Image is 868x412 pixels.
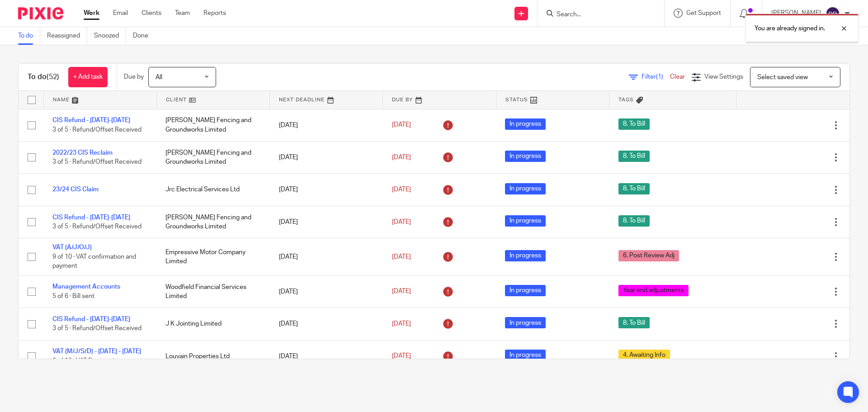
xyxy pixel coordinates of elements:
[618,183,650,194] span: 8. To Bill
[392,186,411,193] span: [DATE]
[156,275,269,308] td: Woodfield Financial Services Limited
[203,9,226,18] a: Reports
[156,109,269,141] td: [PERSON_NAME] Fencing and Groundworks Limited
[156,238,269,275] td: Empressive Motor Company Limited
[175,9,190,18] a: Team
[670,74,685,80] a: Clear
[28,72,59,82] h1: To do
[94,27,126,45] a: Snoozed
[52,316,130,322] a: CIS Refund - [DATE]-[DATE]
[618,317,650,328] span: 8. To Bill
[156,340,269,372] td: Louvain Properties Ltd
[618,97,634,102] span: Tags
[84,9,99,18] a: Work
[618,285,689,296] span: Year end adjustments
[52,150,113,156] a: 2022/23 CIS Reclaim
[47,27,87,45] a: Reassigned
[505,118,546,130] span: In progress
[52,244,92,251] a: VAT (A/J/O/J)
[642,74,670,80] span: Filter
[52,127,142,133] span: 3 of 5 · Refund/Offset Received
[618,215,650,227] span: 8. To Bill
[392,154,411,161] span: [DATE]
[270,238,383,275] td: [DATE]
[156,74,162,81] span: All
[505,215,546,227] span: In progress
[52,186,99,193] a: 23/24 CIS Claim
[52,159,142,165] span: 3 of 5 · Refund/Offset Received
[52,358,121,364] span: 3 of 10 · VAT Preparation
[392,289,411,295] span: [DATE]
[52,325,142,331] span: 3 of 5 · Refund/Offset Received
[156,174,269,206] td: Jrc Electrical Services Ltd
[270,275,383,308] td: [DATE]
[156,141,269,173] td: [PERSON_NAME] Fencing and Groundworks Limited
[52,254,136,270] span: 9 of 10 · VAT confirmation and payment
[505,285,546,296] span: In progress
[52,223,142,230] span: 3 of 5 · Refund/Offset Received
[392,353,411,360] span: [DATE]
[156,206,269,238] td: [PERSON_NAME] Fencing and Groundworks Limited
[156,308,269,340] td: J K Jointing Limited
[270,340,383,372] td: [DATE]
[826,6,840,21] img: svg%3E
[52,348,141,355] a: VAT (M/J/S/D) - [DATE] - [DATE]
[505,350,546,361] span: In progress
[392,254,411,260] span: [DATE]
[505,151,546,162] span: In progress
[505,317,546,328] span: In progress
[52,293,94,299] span: 5 of 6 · Bill sent
[18,7,63,19] img: Pixie
[505,250,546,261] span: In progress
[270,109,383,141] td: [DATE]
[505,183,546,194] span: In progress
[18,27,40,45] a: To do
[618,151,650,162] span: 8. To Bill
[270,141,383,173] td: [DATE]
[704,74,743,80] span: View Settings
[52,117,130,123] a: CIS Refund - [DATE]-[DATE]
[47,73,59,81] span: (52)
[52,214,130,221] a: CIS Refund - [DATE]-[DATE]
[68,67,108,87] a: + Add task
[52,284,120,290] a: Management Accounts
[618,350,670,361] span: 4. Awaiting Info
[757,74,808,81] span: Select saved view
[270,174,383,206] td: [DATE]
[755,24,825,33] p: You are already signed in.
[113,9,128,18] a: Email
[392,219,411,225] span: [DATE]
[142,9,161,18] a: Clients
[618,118,650,130] span: 8. To Bill
[133,27,155,45] a: Done
[270,308,383,340] td: [DATE]
[656,74,663,80] span: (1)
[392,321,411,327] span: [DATE]
[392,122,411,128] span: [DATE]
[270,206,383,238] td: [DATE]
[124,72,144,81] p: Due by
[618,250,679,261] span: 6. Post Review Adj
